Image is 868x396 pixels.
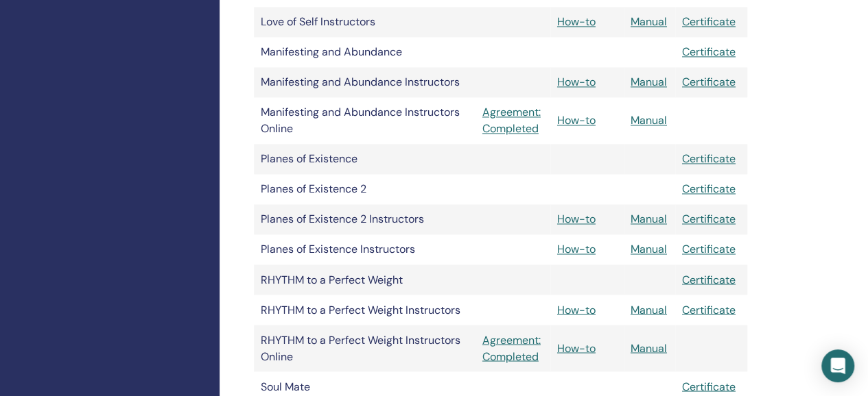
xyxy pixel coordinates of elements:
a: How-to [557,14,596,29]
a: How-to [557,302,596,317]
a: Certificate [682,182,736,196]
td: Planes of Existence 2 [254,174,476,204]
a: Certificate [682,302,736,317]
a: How-to [557,75,596,89]
a: Manual [631,341,667,355]
td: Manifesting and Abundance Instructors [254,67,476,97]
a: Certificate [682,45,736,59]
a: Certificate [682,242,736,256]
a: Manual [631,113,667,127]
a: Manual [631,75,667,89]
td: Planes of Existence Instructors [254,234,476,264]
a: Manual [631,212,667,226]
a: Agreement: Completed [482,104,543,137]
a: Agreement: Completed [482,332,543,364]
a: How-to [557,242,596,256]
td: RHYTHM to a Perfect Weight Instructors Online [254,325,476,371]
a: Certificate [682,212,736,226]
td: Manifesting and Abundance Instructors Online [254,97,476,144]
a: Certificate [682,14,736,29]
td: RHYTHM to a Perfect Weight Instructors [254,295,476,325]
td: Love of Self Instructors [254,7,476,37]
a: How-to [557,113,596,127]
a: Manual [631,242,667,256]
td: Planes of Existence 2 Instructors [254,204,476,234]
a: Certificate [682,379,736,393]
td: Planes of Existence [254,144,476,174]
a: Certificate [682,75,736,89]
a: How-to [557,212,596,226]
a: Certificate [682,151,736,166]
div: Open Intercom Messenger [821,349,854,382]
a: Certificate [682,272,736,286]
a: How-to [557,341,596,355]
td: Manifesting and Abundance [254,37,476,67]
td: RHYTHM to a Perfect Weight [254,264,476,295]
a: Manual [631,302,667,317]
a: Manual [631,14,667,29]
